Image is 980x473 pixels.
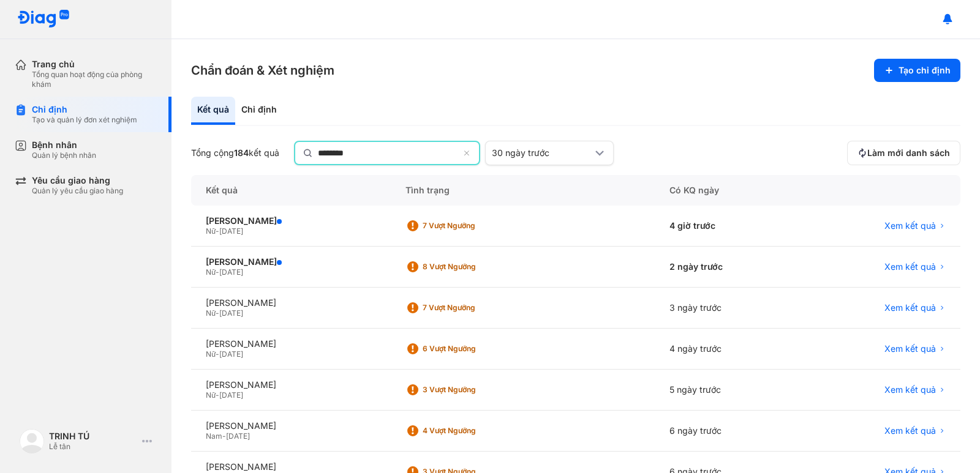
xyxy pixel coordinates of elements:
span: - [216,226,219,236]
div: 6 ngày trước [655,411,801,452]
div: Chỉ định [32,104,137,115]
div: Kết quả [191,175,391,206]
button: Làm mới danh sách [847,141,960,165]
div: 3 ngày trước [655,288,801,329]
div: 4 ngày trước [655,329,801,370]
span: Nữ [206,267,216,277]
span: [DATE] [219,226,243,236]
span: Nữ [206,390,216,400]
div: [PERSON_NAME] [206,215,376,226]
span: Xem kết quả [884,384,936,395]
div: Tình trạng [391,175,654,206]
span: - [216,267,219,277]
h3: Chẩn đoán & Xét nghiệm [191,62,334,79]
span: Nữ [206,308,216,318]
div: Bệnh nhân [32,140,96,151]
span: Nữ [206,226,216,236]
span: 184 [234,147,249,158]
span: [DATE] [219,390,243,400]
div: TRINH TÚ [49,431,137,442]
span: Xem kết quả [884,343,936,354]
div: 3 Vượt ngưỡng [423,385,521,395]
div: 5 ngày trước [655,370,801,411]
span: Xem kết quả [884,425,936,436]
span: [DATE] [219,267,243,277]
div: Quản lý yêu cầu giao hàng [32,186,123,196]
span: [DATE] [226,431,250,441]
span: - [216,390,219,400]
img: logo [20,429,44,453]
div: [PERSON_NAME] [206,297,376,308]
span: Làm mới danh sách [867,147,950,158]
div: 8 Vượt ngưỡng [423,262,521,272]
div: Có KQ ngày [655,175,801,206]
div: 7 Vượt ngưỡng [423,221,521,231]
div: Tạo và quản lý đơn xét nghiệm [32,115,137,125]
div: [PERSON_NAME] [206,379,376,390]
span: [DATE] [219,349,243,359]
div: [PERSON_NAME] [206,338,376,349]
div: Lễ tân [49,442,137,452]
div: Yêu cầu giao hàng [32,175,123,186]
div: [PERSON_NAME] [206,461,376,472]
span: [DATE] [219,308,243,318]
span: - [216,349,219,359]
span: Xem kết quả [884,261,936,272]
div: Tổng cộng kết quả [191,147,279,158]
div: Trang chủ [32,59,157,70]
button: Tạo chỉ định [874,59,960,82]
div: 7 Vượt ngưỡng [423,303,521,313]
span: - [222,431,226,441]
div: Kết quả [191,97,235,125]
div: 4 Vượt ngưỡng [423,426,521,436]
div: 4 giờ trước [655,206,801,247]
span: Nữ [206,349,216,359]
img: logo [17,10,70,29]
span: Xem kết quả [884,220,936,231]
span: Xem kết quả [884,302,936,313]
div: 2 ngày trước [655,247,801,288]
span: - [216,308,219,318]
div: [PERSON_NAME] [206,420,376,431]
div: 6 Vượt ngưỡng [423,344,521,354]
div: Quản lý bệnh nhân [32,151,96,160]
span: Nam [206,431,222,441]
div: [PERSON_NAME] [206,256,376,267]
div: Tổng quan hoạt động của phòng khám [32,70,157,89]
div: Chỉ định [235,97,283,125]
div: 30 ngày trước [492,147,592,158]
